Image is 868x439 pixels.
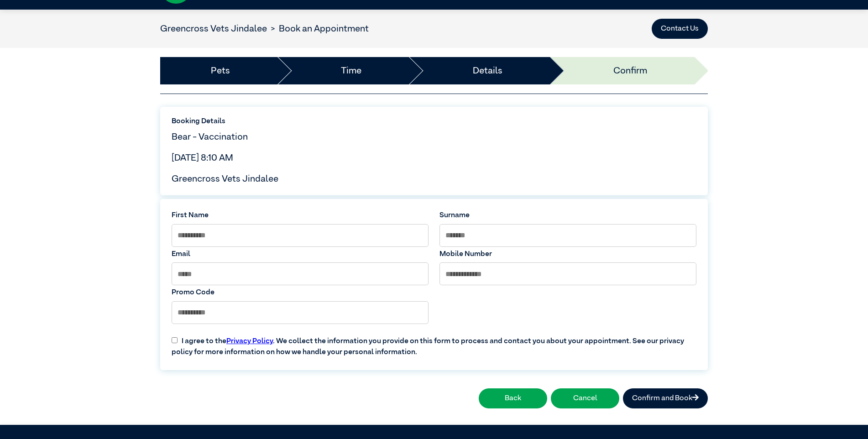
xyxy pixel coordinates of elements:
[211,64,230,78] a: Pets
[172,174,278,183] span: Greencross Vets Jindalee
[623,388,708,408] button: Confirm and Book
[172,287,429,298] label: Promo Code
[160,22,369,36] nav: breadcrumb
[172,132,248,141] span: Bear - Vaccination
[172,249,429,260] label: Email
[172,116,696,127] label: Booking Details
[172,210,429,221] label: First Name
[226,338,273,345] a: Privacy Policy
[652,19,708,39] button: Contact Us
[479,388,547,408] button: Back
[166,329,702,358] label: I agree to the . We collect the information you provide on this form to process and contact you a...
[551,388,619,408] button: Cancel
[439,210,696,221] label: Surname
[267,22,369,36] li: Book an Appointment
[473,64,502,78] a: Details
[160,24,267,33] a: Greencross Vets Jindalee
[439,249,696,260] label: Mobile Number
[172,337,178,343] input: I agree to thePrivacy Policy. We collect the information you provide on this form to process and ...
[172,153,233,162] span: [DATE] 8:10 AM
[341,64,361,78] a: Time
